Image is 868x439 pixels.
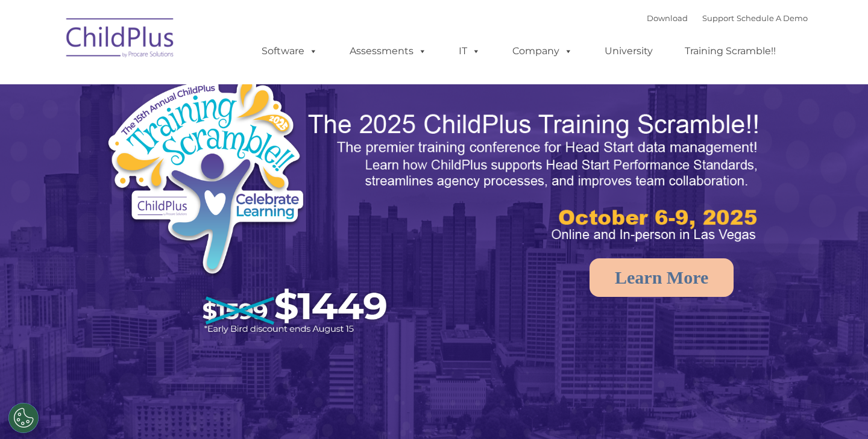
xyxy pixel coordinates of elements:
[60,10,181,70] img: ChildPlus by Procare Solutions
[338,39,439,63] a: Assessments
[673,39,788,63] a: Training Scramble!!
[702,13,734,23] a: Support
[737,13,808,23] a: Schedule A Demo
[647,13,688,23] a: Download
[593,39,665,63] a: University
[647,13,808,23] font: |
[447,39,492,63] a: IT
[500,39,585,63] a: Company
[590,258,734,297] a: Learn More
[8,403,39,433] button: Cookies Settings
[250,39,330,63] a: Software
